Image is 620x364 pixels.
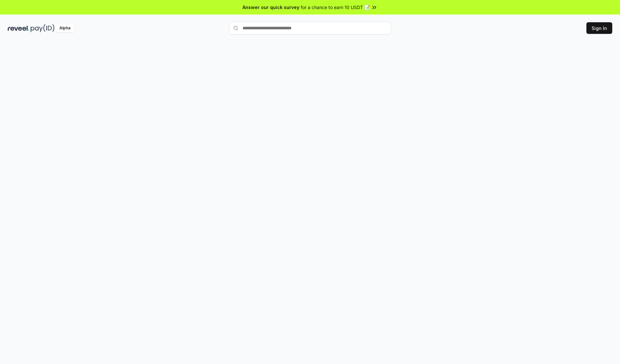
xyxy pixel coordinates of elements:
span: Answer our quick survey [243,4,299,11]
img: pay_id [31,24,55,32]
button: Sign In [586,22,612,34]
span: for a chance to earn 10 USDT 📝 [301,4,370,11]
div: Alpha [56,24,74,32]
img: reveel_dark [8,24,29,32]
